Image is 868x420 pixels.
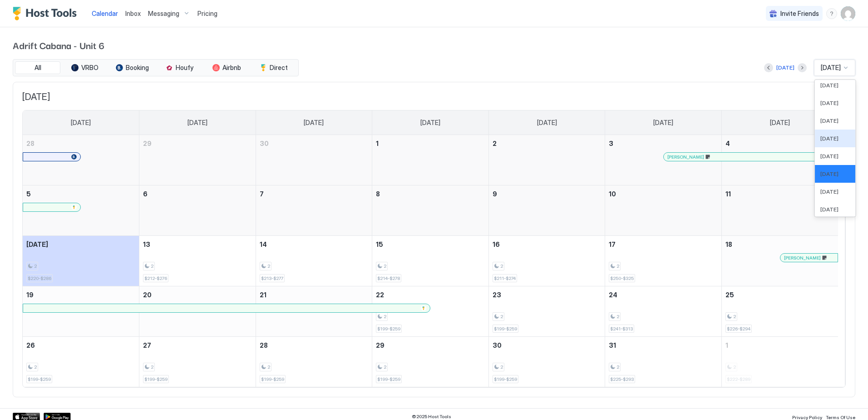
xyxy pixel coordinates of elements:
td: October 18, 2025 [721,236,838,286]
button: Airbnb [204,61,249,74]
span: 28 [26,140,35,147]
a: October 6, 2025 [139,185,256,202]
td: October 30, 2025 [488,337,605,387]
span: Direct [270,64,288,72]
span: [DATE] [820,153,838,160]
span: 2 [34,263,37,269]
a: Thursday [528,110,566,135]
span: $211-$274 [494,275,516,281]
a: October 19, 2025 [23,286,139,303]
span: 24 [609,291,617,299]
td: September 30, 2025 [256,135,372,185]
span: Airbnb [222,64,241,72]
span: 31 [609,341,616,349]
td: October 8, 2025 [372,185,489,236]
span: [DATE] [304,119,324,127]
td: September 29, 2025 [139,135,256,185]
a: October 31, 2025 [605,337,721,354]
span: $225-$293 [610,376,634,382]
span: [DATE] [71,119,91,127]
span: $199-$259 [28,376,51,382]
span: Privacy Policy [792,415,822,420]
span: 1 [376,140,379,147]
span: 27 [143,341,151,349]
span: 1 [725,341,728,349]
a: October 9, 2025 [489,185,605,202]
span: 2 [267,263,270,269]
span: 2 [616,364,619,370]
span: 7 [260,190,264,198]
a: Monday [178,110,217,135]
span: Booking [126,64,149,72]
td: October 11, 2025 [721,185,838,236]
span: 19 [26,291,34,299]
td: October 6, 2025 [139,185,256,236]
td: October 7, 2025 [256,185,372,236]
span: Pricing [197,10,217,18]
span: $199-$259 [144,376,168,382]
span: [DATE] [821,64,841,72]
a: Saturday [761,110,799,135]
button: [DATE] [775,62,796,73]
span: 16 [493,240,500,248]
span: 21 [260,291,266,299]
button: Previous month [764,63,773,72]
span: 30 [493,341,502,349]
span: 2 [493,140,497,147]
div: menu [826,8,837,19]
td: October 14, 2025 [256,236,372,286]
span: 22 [376,291,384,299]
td: October 29, 2025 [372,337,489,387]
span: [DATE] [820,188,838,195]
button: Booking [109,61,155,74]
a: October 13, 2025 [139,236,256,253]
span: 2 [384,314,386,320]
a: September 28, 2025 [23,135,139,152]
a: October 15, 2025 [372,236,488,253]
span: 29 [143,140,152,147]
td: October 2, 2025 [488,135,605,185]
span: 5 [26,190,31,198]
td: October 15, 2025 [372,236,489,286]
span: [DATE] [187,119,207,127]
a: Sunday [62,110,100,135]
span: $226-$294 [727,326,750,332]
a: Inbox [125,9,141,18]
a: October 23, 2025 [489,286,605,303]
a: October 16, 2025 [489,236,605,253]
td: October 31, 2025 [605,337,722,387]
span: [PERSON_NAME] [667,154,704,160]
a: October 26, 2025 [23,337,139,354]
span: 2 [384,364,386,370]
a: September 29, 2025 [139,135,256,152]
span: 23 [493,291,501,299]
td: October 24, 2025 [605,286,722,337]
a: October 12, 2025 [23,236,139,253]
a: October 21, 2025 [256,286,372,303]
div: [PERSON_NAME] [784,255,834,261]
span: 28 [260,341,268,349]
button: All [15,61,60,74]
span: 2 [151,364,153,370]
td: November 1, 2025 [721,337,838,387]
div: User profile [841,6,855,21]
span: [DATE] [820,135,838,142]
a: Friday [644,110,682,135]
span: 15 [376,240,383,248]
div: [PERSON_NAME] [667,154,834,160]
td: October 4, 2025 [721,135,838,185]
span: Terms Of Use [826,415,855,420]
td: September 28, 2025 [23,135,139,185]
a: October 18, 2025 [722,236,838,253]
span: [DATE] [770,119,790,127]
td: October 3, 2025 [605,135,722,185]
td: October 9, 2025 [488,185,605,236]
span: 18 [725,240,732,248]
span: [DATE] [820,82,838,89]
span: [DATE] [820,100,838,106]
span: [DATE] [820,206,838,213]
span: 14 [260,240,267,248]
span: [PERSON_NAME] [784,255,821,261]
a: October 7, 2025 [256,185,372,202]
div: tab-group [13,59,299,76]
